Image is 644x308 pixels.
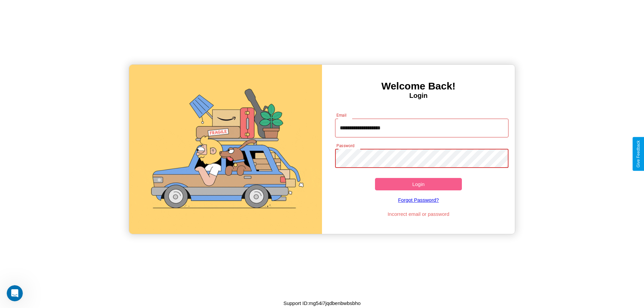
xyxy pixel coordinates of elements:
p: Incorrect email or password [332,209,505,219]
div: Give Feedback [636,140,641,168]
img: gif [129,65,322,234]
p: Support ID: mg54i7jqdbenbwbsbho [283,299,361,308]
h4: Login [322,92,515,100]
h3: Welcome Back! [322,80,515,92]
a: Forgot Password? [332,190,505,209]
iframe: Intercom live chat [7,285,23,301]
button: Login [375,178,462,190]
label: Password [336,143,354,148]
label: Email [336,112,347,118]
